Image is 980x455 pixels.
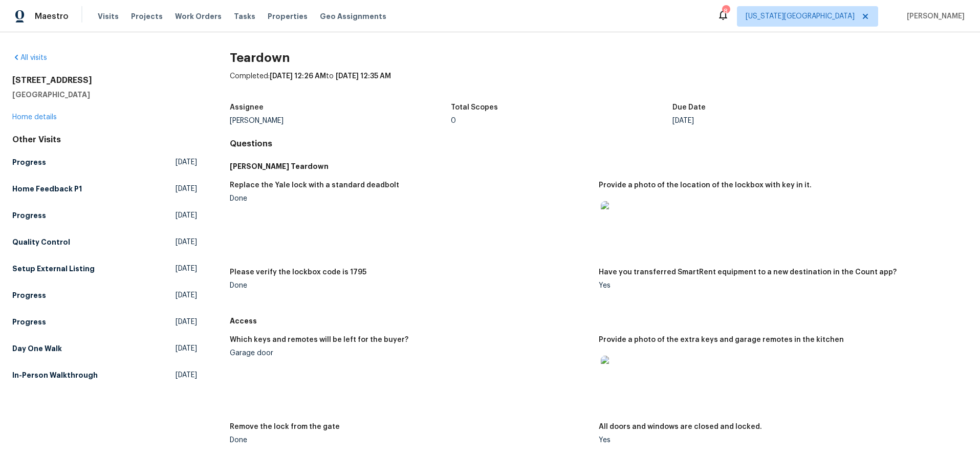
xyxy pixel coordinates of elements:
span: [DATE] [176,290,197,300]
span: [DATE] 12:35 AM [336,73,391,80]
span: [DATE] [176,157,197,167]
span: [PERSON_NAME] [903,11,965,21]
span: [DATE] [176,264,197,274]
a: Day One Walk[DATE] [12,339,197,358]
span: Maestro [35,11,69,21]
a: Progress[DATE] [12,313,197,331]
a: In-Person Walkthrough[DATE] [12,366,197,384]
a: Quality Control[DATE] [12,233,197,251]
div: Completed: to [230,71,968,98]
h5: Remove the lock from the gate [230,423,340,430]
h2: [STREET_ADDRESS] [12,75,197,85]
h5: Progress [12,317,46,327]
div: Done [230,195,591,202]
div: Done [230,437,591,444]
span: Tasks [234,13,255,20]
div: 8 [722,6,729,16]
div: Yes [599,437,960,444]
h5: Have you transferred SmartRent equipment to a new destination in the Count app? [599,269,897,276]
h5: Setup External Listing [12,264,95,274]
h5: Provide a photo of the extra keys and garage remotes in the kitchen [599,336,844,343]
h5: Home Feedback P1 [12,184,82,194]
a: All visits [12,54,47,61]
h5: Please verify the lockbox code is 1795 [230,269,366,276]
h5: Provide a photo of the location of the lockbox with key in it. [599,182,812,189]
a: Progress[DATE] [12,286,197,305]
span: [DATE] [176,370,197,380]
span: Visits [98,11,119,21]
a: Progress[DATE] [12,206,197,225]
h5: Progress [12,210,46,221]
div: [PERSON_NAME] [230,117,451,124]
div: Garage door [230,350,591,357]
div: Yes [599,282,960,289]
h5: All doors and windows are closed and locked. [599,423,762,430]
h4: Questions [230,139,968,149]
span: Properties [268,11,308,21]
a: Home details [12,114,57,121]
h5: Which keys and remotes will be left for the buyer? [230,336,408,343]
span: [US_STATE][GEOGRAPHIC_DATA] [746,11,855,21]
a: Setup External Listing[DATE] [12,259,197,278]
h5: Due Date [672,104,706,111]
h5: Access [230,316,968,326]
h5: Progress [12,157,46,167]
h5: Progress [12,290,46,300]
div: [DATE] [672,117,894,124]
span: [DATE] [176,184,197,194]
h5: Total Scopes [451,104,498,111]
div: Other Visits [12,135,197,145]
span: [DATE] [176,210,197,221]
h5: In-Person Walkthrough [12,370,98,380]
h5: [GEOGRAPHIC_DATA] [12,90,197,100]
a: Progress[DATE] [12,153,197,171]
h5: Day One Walk [12,343,62,354]
h5: Quality Control [12,237,70,247]
h5: Assignee [230,104,264,111]
span: [DATE] 12:26 AM [270,73,326,80]
h5: Replace the Yale lock with a standard deadbolt [230,182,399,189]
span: Work Orders [175,11,222,21]
div: 0 [451,117,672,124]
span: [DATE] [176,317,197,327]
span: [DATE] [176,343,197,354]
span: [DATE] [176,237,197,247]
h5: [PERSON_NAME] Teardown [230,161,968,171]
span: Geo Assignments [320,11,386,21]
div: Done [230,282,591,289]
h2: Teardown [230,53,968,63]
a: Home Feedback P1[DATE] [12,180,197,198]
span: Projects [131,11,163,21]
